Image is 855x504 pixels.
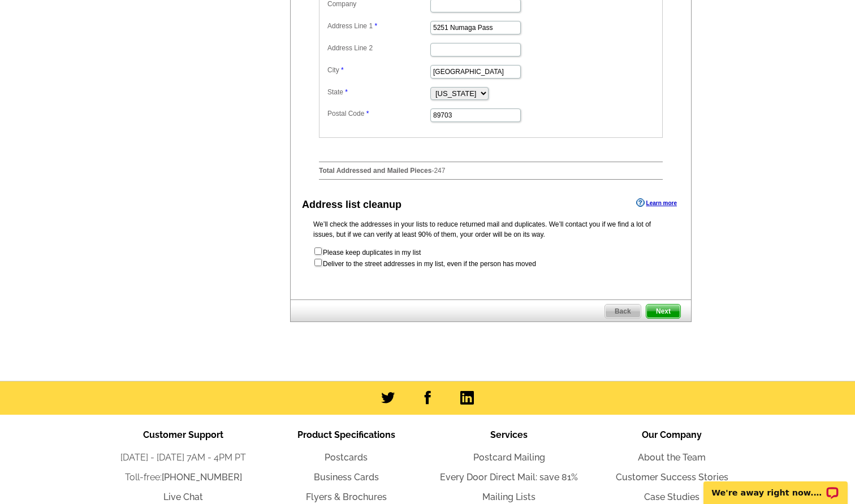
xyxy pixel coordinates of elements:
[327,65,429,75] label: City
[162,472,242,483] a: [PHONE_NUMBER]
[313,219,668,240] p: We’ll check the addresses in your lists to reduce returned mail and duplicates. We’ll contact you...
[490,429,528,440] span: Services
[638,452,706,463] a: About the Team
[313,246,668,269] form: Please keep duplicates in my list Deliver to the street addresses in my list, even if the person ...
[327,21,429,31] label: Address Line 1
[314,472,379,483] a: Business Cards
[102,451,265,464] li: [DATE] - [DATE] 7AM - 4PM PT
[605,305,641,318] span: Back
[325,452,368,463] a: Postcards
[473,452,545,463] a: Postcard Mailing
[646,305,680,318] span: Next
[642,429,702,440] span: Our Company
[302,197,401,212] div: Address list cleanup
[616,472,728,483] a: Customer Success Stories
[102,471,265,484] li: Toll-free:
[297,429,395,440] span: Product Specifications
[327,43,429,53] label: Address Line 2
[143,429,223,440] span: Customer Support
[327,87,429,97] label: State
[163,492,203,502] a: Live Chat
[636,198,677,207] a: Learn more
[696,468,855,504] iframe: LiveChat chat widget
[644,492,699,502] a: Case Studies
[306,492,387,502] a: Flyers & Brochures
[482,492,536,502] a: Mailing Lists
[434,167,445,175] span: 247
[327,108,429,119] label: Postal Code
[604,304,641,319] a: Back
[440,472,578,483] a: Every Door Direct Mail: save 81%
[319,167,431,175] strong: Total Addressed and Mailed Pieces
